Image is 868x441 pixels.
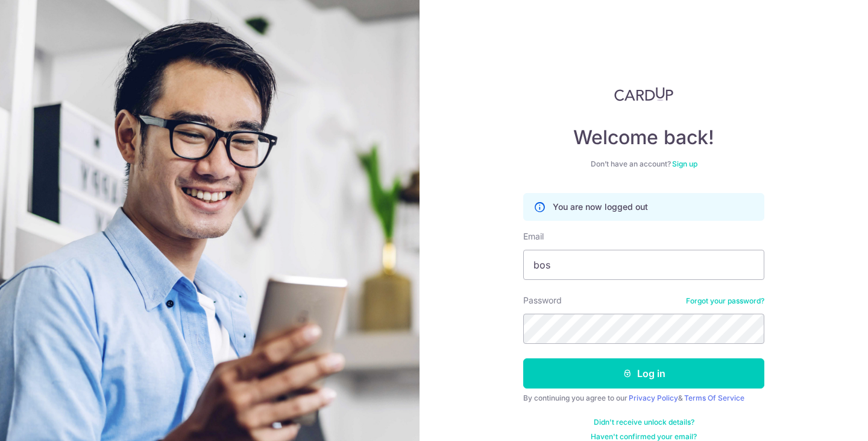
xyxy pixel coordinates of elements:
a: Terms Of Service [684,393,744,402]
div: Don’t have an account? [523,159,764,169]
div: By continuing you agree to our & [523,393,764,403]
label: Email [523,230,544,243]
a: Forgot your password? [686,296,764,306]
a: Didn't receive unlock details? [594,417,694,427]
button: Log in [523,358,764,389]
a: Sign up [672,159,697,168]
h4: Welcome back! [523,125,764,150]
p: You are now logged out [553,201,648,213]
img: CardUp Logo [614,87,673,101]
label: Password [523,294,562,306]
a: Privacy Policy [629,393,678,402]
input: Enter your Email [523,250,764,280]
